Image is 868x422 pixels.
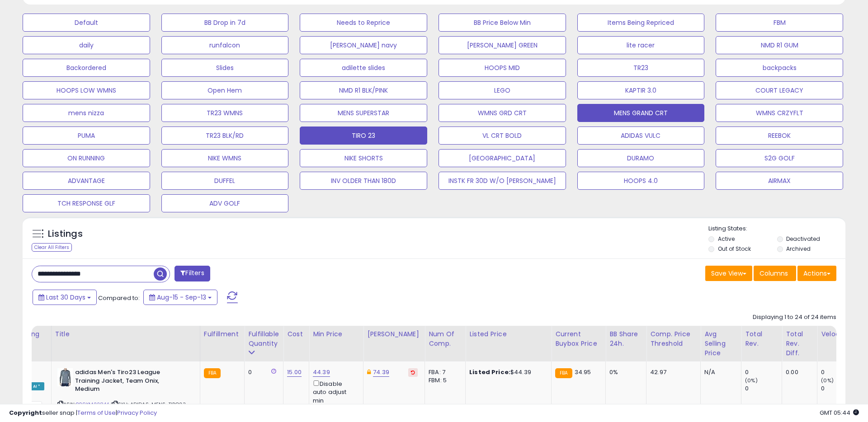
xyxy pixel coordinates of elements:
[300,36,427,54] button: [PERSON_NAME] navy
[820,408,859,417] span: 2025-10-14 05:44 GMT
[439,81,566,99] button: LEGO
[300,172,427,190] button: INV OLDER THAN 180D
[821,377,834,384] small: (0%)
[23,149,150,167] button: ON RUNNING
[650,368,693,376] div: 42.97
[821,329,854,339] div: Velocity
[704,368,734,376] div: N/A
[23,172,150,190] button: ADVANTAGE
[577,172,705,190] button: HOOPS 4.0
[718,245,751,253] label: Out of Stock
[786,235,820,243] label: Deactivated
[759,269,788,278] span: Columns
[9,408,42,417] strong: Copyright
[23,14,150,32] button: Default
[204,368,221,378] small: FBA
[716,127,843,145] button: REEBOK
[577,81,705,99] button: KAPTIR 3.0
[9,329,47,339] div: Repricing
[248,368,276,376] div: 0
[46,293,85,302] span: Last 30 Days
[161,36,289,54] button: runfalcon
[32,243,72,252] div: Clear All Filters
[786,245,811,253] label: Archived
[754,266,796,281] button: Columns
[716,149,843,167] button: S2G GOLF
[439,127,566,145] button: VL CRT BOLD
[161,172,289,190] button: DUFFEL
[469,368,510,376] b: Listed Price:
[157,293,206,302] span: Aug-15 - Sep-13
[23,194,150,212] button: TCH RESPONSE GLF
[577,149,705,167] button: DURAMO
[439,59,566,77] button: HOOPS MID
[577,59,705,77] button: TR23
[23,59,150,77] button: Backordered
[577,36,705,54] button: lite racer
[439,104,566,122] button: WMNS GRD CRT
[23,36,150,54] button: daily
[716,36,843,54] button: NMD R1 GUM
[429,329,462,348] div: Num of Comp.
[708,225,845,233] p: Listing States:
[300,14,427,32] button: Needs to Reprice
[469,368,544,376] div: $44.39
[9,409,157,417] div: seller snap | |
[23,104,150,122] button: mens nizza
[650,329,697,348] div: Comp. Price Threshold
[821,368,858,376] div: 0
[367,329,421,339] div: [PERSON_NAME]
[745,329,778,348] div: Total Rev.
[429,368,458,376] div: FBA: 7
[718,235,735,243] label: Active
[439,149,566,167] button: [GEOGRAPHIC_DATA]
[786,329,813,358] div: Total Rev. Diff.
[204,329,241,339] div: Fulfillment
[77,408,116,417] a: Terms of Use
[300,59,427,77] button: adilette slides
[439,14,566,32] button: BB Price Below Min
[577,127,705,145] button: ADIDAS VULC
[287,329,305,339] div: Cost
[716,59,843,77] button: backpacks
[373,368,389,377] a: 74.39
[745,377,758,384] small: (0%)
[439,36,566,54] button: [PERSON_NAME] GREEN
[575,368,591,376] span: 34.95
[555,368,572,378] small: FBA
[704,329,737,358] div: Avg Selling Price
[161,81,289,99] button: Open Hem
[786,368,810,376] div: 0.00
[716,172,843,190] button: AIRMAX
[439,172,566,190] button: INSTK FR 30D W/O [PERSON_NAME]
[577,104,705,122] button: MENS GRAND CRT
[577,14,705,32] button: Items Being Repriced
[705,266,752,281] button: Save View
[161,149,289,167] button: NIKE WMNS
[716,14,843,32] button: FBM
[300,104,427,122] button: MENS SUPERSTAR
[300,149,427,167] button: NIKE SHORTS
[161,194,289,212] button: ADV GOLF
[143,290,217,305] button: Aug-15 - Sep-13
[469,329,547,339] div: Listed Price
[745,368,782,376] div: 0
[23,127,150,145] button: PUMA
[23,81,150,99] button: HOOPS LOW WMNS
[753,313,836,322] div: Displaying 1 to 24 of 24 items
[609,368,639,376] div: 0%
[55,329,196,339] div: Title
[313,368,330,377] a: 44.39
[797,266,836,281] button: Actions
[609,329,642,348] div: BB Share 24h.
[57,368,73,386] img: 41Bh8qGShyL._SL40_.jpg
[555,329,602,348] div: Current Buybox Price
[716,104,843,122] button: WMNS CRZYFLT
[161,14,289,32] button: BB Drop in 7d
[821,384,858,393] div: 0
[313,379,356,405] div: Disable auto adjust min
[48,228,83,240] h5: Listings
[313,329,359,339] div: Min Price
[248,329,279,348] div: Fulfillable Quantity
[98,294,140,302] span: Compared to:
